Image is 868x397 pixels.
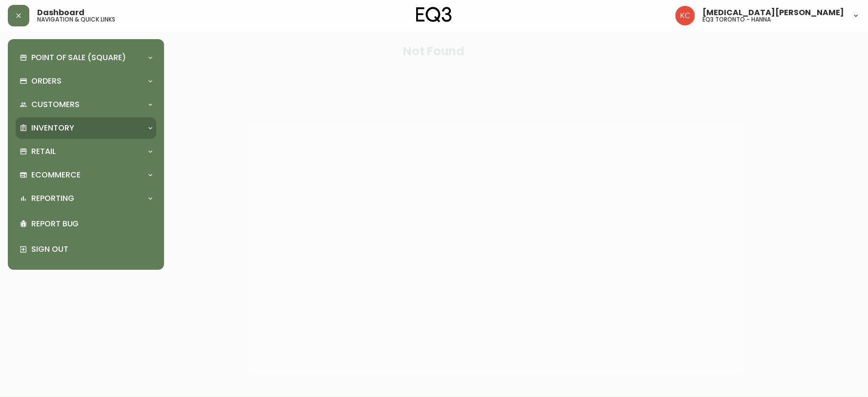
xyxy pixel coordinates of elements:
[16,117,156,139] div: Inventory
[31,76,62,87] p: Orders
[16,141,156,162] div: Retail
[416,7,452,22] img: logo
[31,193,74,204] p: Reporting
[703,9,845,17] span: [MEDICAL_DATA][PERSON_NAME]
[16,237,156,262] div: Sign Out
[703,17,771,22] h5: eq3 toronto - hanna
[16,164,156,186] div: Ecommerce
[676,6,695,25] img: 6487344ffbf0e7f3b216948508909409
[37,9,85,17] span: Dashboard
[16,70,156,92] div: Orders
[31,123,74,133] p: Inventory
[31,146,56,157] p: Retail
[31,52,126,63] p: Point of Sale (Square)
[31,170,81,180] p: Ecommerce
[31,244,152,255] p: Sign Out
[16,94,156,115] div: Customers
[16,211,156,237] div: Report Bug
[16,188,156,209] div: Reporting
[16,47,156,68] div: Point of Sale (Square)
[31,219,152,229] p: Report Bug
[37,17,115,22] h5: navigation & quick links
[31,99,80,110] p: Customers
